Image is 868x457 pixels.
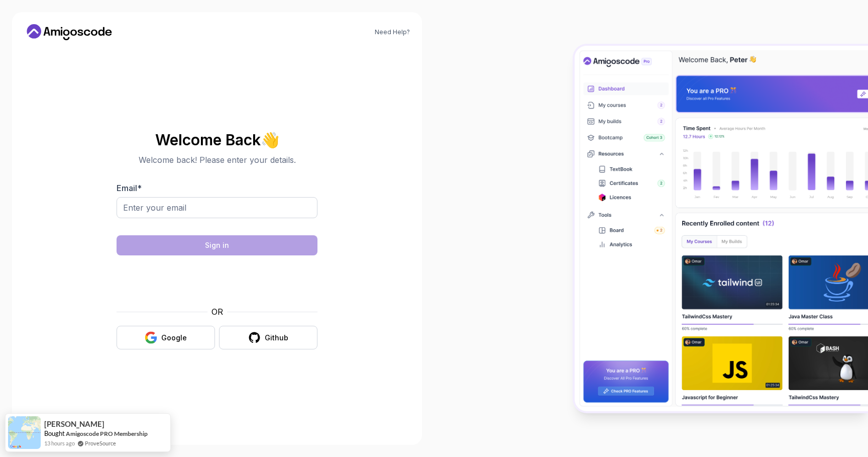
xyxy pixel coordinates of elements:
img: Amigoscode Dashboard [575,46,868,411]
span: [PERSON_NAME] [44,420,104,428]
iframe: Widget contenant une case à cocher pour le défi de sécurité hCaptcha [141,261,293,300]
button: Sign in [117,235,317,255]
a: Need Help? [375,28,410,36]
a: Home link [24,24,115,40]
div: Github [265,333,288,343]
span: Bought [44,429,65,437]
h2: Welcome Back [117,132,317,148]
label: Email * [117,183,142,193]
a: Amigoscode PRO Membership [66,429,148,438]
a: ProveSource [85,439,116,447]
input: Enter your email [117,197,317,218]
span: 👋 [261,132,279,148]
span: 13 hours ago [44,439,75,447]
button: Github [219,326,317,349]
button: Google [117,326,215,349]
img: provesource social proof notification image [8,416,41,449]
div: Sign in [205,240,229,250]
p: Welcome back! Please enter your details. [117,154,317,166]
p: OR [211,306,223,318]
div: Google [161,333,187,343]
